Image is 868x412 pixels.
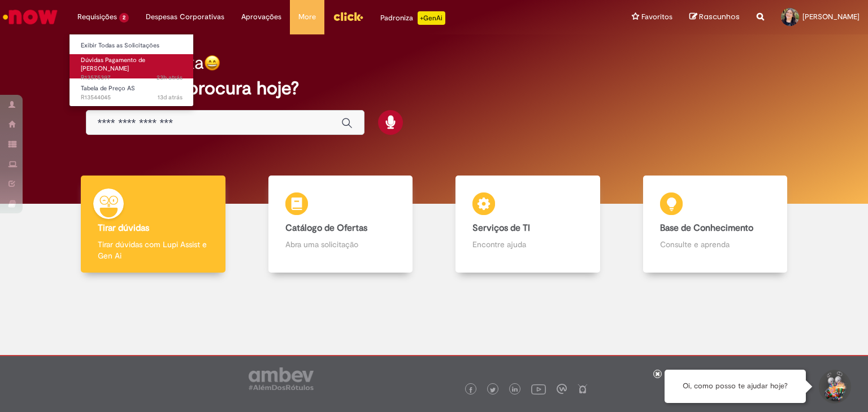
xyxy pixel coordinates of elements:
[298,11,316,23] span: More
[578,384,588,394] img: logo_footer_naosei.png
[158,93,183,102] span: 13d atrás
[1,6,59,28] img: ServiceNow
[802,12,860,21] span: [PERSON_NAME]
[641,11,672,23] span: Favoritos
[241,11,281,23] span: Aprovações
[665,370,806,403] div: Oi, como posso te ajudar hoje?
[86,78,783,98] h2: O que você procura hoje?
[380,11,445,25] div: Padroniza
[434,176,622,273] a: Serviços de TI Encontre ajuda
[285,222,367,234] b: Catálogo de Ofertas
[81,84,135,93] span: Tabela de Preço AS
[98,239,209,261] p: Tirar dúvidas com Lupi Assist e Gen Ai
[418,11,445,25] p: +GenAi
[699,11,740,22] span: Rascunhos
[70,40,194,52] a: Exibir Todas as Solicitações
[472,222,530,234] b: Serviços de TI
[70,82,194,103] a: Aberto R13544045 : Tabela de Preço AS
[69,34,194,107] ul: Requisições
[204,55,220,71] img: happy-face.png
[157,73,183,82] time: 29/09/2025 09:39:05
[333,8,363,25] img: click_logo_yellow_360x200.png
[622,176,809,273] a: Base de Conhecimento Consulte e aprenda
[249,367,314,390] img: logo_footer_ambev_rotulo_gray.png
[81,73,183,82] span: R13575397
[689,12,740,23] a: Rascunhos
[817,370,851,404] button: Iniciar Conversa de Suporte
[59,176,247,273] a: Tirar dúvidas Tirar dúvidas com Lupi Assist e Gen Ai
[490,387,496,393] img: logo_footer_twitter.png
[285,239,396,250] p: Abra uma solicitação
[158,93,183,102] time: 17/09/2025 14:40:34
[247,176,435,273] a: Catálogo de Ofertas Abra uma solicitação
[660,222,753,234] b: Base de Conhecimento
[472,239,583,250] p: Encontre ajuda
[81,56,145,73] span: Dúvidas Pagamento de [PERSON_NAME]
[70,54,194,78] a: Aberto R13575397 : Dúvidas Pagamento de Salário
[468,387,474,393] img: logo_footer_facebook.png
[157,73,183,82] span: 23h atrás
[531,382,546,396] img: logo_footer_youtube.png
[146,11,224,23] span: Despesas Corporativas
[81,93,183,102] span: R13544045
[512,387,518,393] img: logo_footer_linkedin.png
[98,222,149,234] b: Tirar dúvidas
[557,384,567,394] img: logo_footer_workplace.png
[119,13,129,23] span: 2
[660,239,771,250] p: Consulte e aprenda
[77,11,117,23] span: Requisições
